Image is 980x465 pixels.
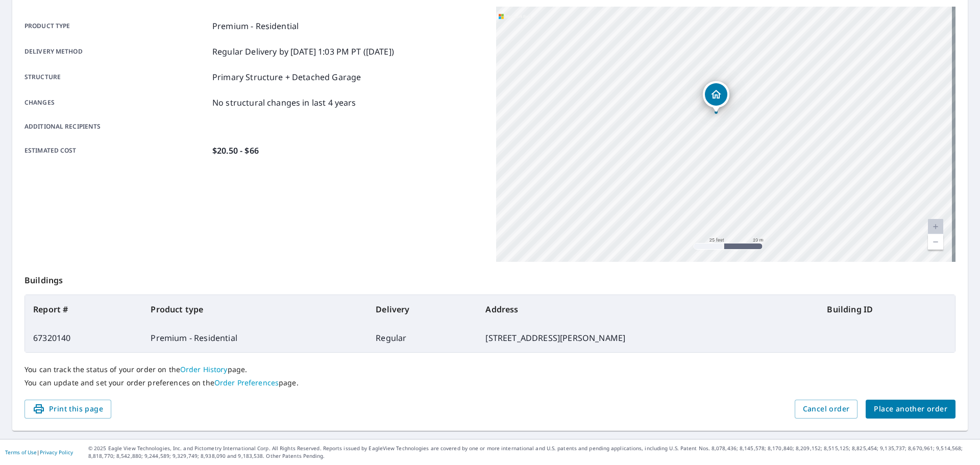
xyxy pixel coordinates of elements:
[477,324,819,352] td: [STREET_ADDRESS][PERSON_NAME]
[24,20,208,32] p: Product type
[25,324,142,352] td: 67320140
[25,295,142,324] th: Report #
[928,234,943,250] a: Current Level 20, Zoom Out
[180,364,228,374] a: Order History
[24,365,955,374] p: You can track the status of your order on the page.
[5,449,37,456] a: Terms of Use
[367,295,477,324] th: Delivery
[874,403,947,415] span: Place another order
[24,71,208,83] p: Structure
[24,45,208,58] p: Delivery method
[24,96,208,109] p: Changes
[928,219,943,234] a: Current Level 20, Zoom In Disabled
[142,324,367,352] td: Premium - Residential
[5,449,73,455] p: |
[212,96,356,109] p: No structural changes in last 4 years
[703,81,729,113] div: Dropped pin, building 1, Residential property, 2799 SE Bluem Way Port Saint Lucie, FL 34952
[803,403,850,415] span: Cancel order
[212,45,394,58] p: Regular Delivery by [DATE] 1:03 PM PT ([DATE])
[24,262,955,295] p: Buildings
[33,403,103,415] span: Print this page
[477,295,819,324] th: Address
[214,378,279,387] a: Order Preferences
[795,400,858,419] button: Cancel order
[40,449,73,456] a: Privacy Policy
[24,144,208,157] p: Estimated cost
[24,400,111,419] button: Print this page
[367,324,477,352] td: Regular
[866,400,955,419] button: Place another order
[88,445,975,460] p: © 2025 Eagle View Technologies, Inc. and Pictometry International Corp. All Rights Reserved. Repo...
[819,295,955,324] th: Building ID
[142,295,367,324] th: Product type
[212,20,299,32] p: Premium - Residential
[24,378,955,387] p: You can update and set your order preferences on the page.
[212,71,361,83] p: Primary Structure + Detached Garage
[24,122,208,131] p: Additional recipients
[212,144,259,157] p: $20.50 - $66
